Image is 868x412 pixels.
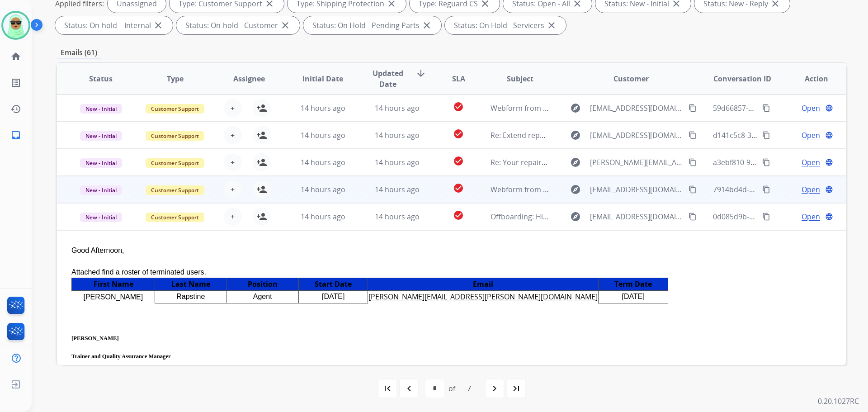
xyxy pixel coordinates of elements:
[375,212,420,222] span: 14 hours ago
[713,212,851,222] span: 0d085d9b-6dfa-445b-95d7-692acae02f1b
[156,291,226,302] div: Rapstine
[473,279,493,289] span: Email
[231,184,235,195] span: +
[3,13,28,38] img: avatar
[146,185,204,195] span: Customer Support
[453,128,464,139] mat-icon: check_circle
[421,20,432,31] mat-icon: close
[375,157,420,167] span: 14 hours ago
[460,379,478,398] div: 7
[453,183,464,194] mat-icon: check_circle
[368,68,409,90] span: Updated Date
[71,245,684,256] div: Good Afternoon,
[448,383,455,394] div: of
[80,131,122,141] span: New - Initial
[762,158,770,166] mat-icon: content_copy
[233,73,265,84] span: Assignee
[825,185,833,194] mat-icon: language
[762,131,770,139] mat-icon: content_copy
[713,157,845,167] span: a3ebf810-9011-4619-bccf-5360e330ff00
[224,208,242,226] button: +
[89,73,113,84] span: Status
[802,157,820,168] span: Open
[224,180,242,199] button: +
[825,104,833,112] mat-icon: language
[176,16,300,34] div: Status: On-hold - Customer
[825,213,833,221] mat-icon: language
[570,157,581,168] mat-icon: explore
[80,104,122,114] span: New - Initial
[80,185,122,195] span: New - Initial
[590,130,683,141] span: [EMAIL_ADDRESS][DOMAIN_NAME]
[375,130,420,140] span: 14 hours ago
[614,279,652,289] span: Term Date
[171,279,210,289] span: Last Name
[227,291,297,302] div: Agent
[825,131,833,139] mat-icon: language
[10,51,21,62] mat-icon: home
[546,20,557,31] mat-icon: close
[491,212,552,222] span: Offboarding: High
[80,213,122,222] span: New - Initial
[713,130,849,140] span: d141c5c8-33bf-4cef-a436-10d1d4e9053c
[10,77,21,88] mat-icon: list_alt
[224,153,242,171] button: +
[10,104,21,114] mat-icon: history
[772,63,846,95] th: Action
[762,185,770,194] mat-icon: content_copy
[302,73,343,84] span: Initial Date
[818,396,859,407] p: 0.20.1027RC
[713,73,771,84] span: Conversation ID
[301,157,345,167] span: 14 hours ago
[713,185,852,194] span: 7914bd4d-9ee1-4254-8140-8857aa94de1f
[231,157,235,168] span: +
[491,130,623,140] span: Re: Extend repair shipping instructions
[453,210,464,221] mat-icon: check_circle
[280,20,291,31] mat-icon: close
[491,157,623,167] span: Re: Your repaired product has shipped
[415,68,426,79] mat-icon: arrow_downward
[802,130,820,141] span: Open
[256,157,267,168] mat-icon: person_add
[71,335,119,341] b: [PERSON_NAME]
[299,291,368,302] div: [DATE]
[256,211,267,222] mat-icon: person_add
[231,130,235,141] span: +
[224,126,242,144] button: +
[762,213,770,221] mat-icon: content_copy
[301,130,345,140] span: 14 hours ago
[71,267,684,278] div: Attached find a roster of terminated users.
[231,103,235,114] span: +
[445,16,566,34] div: Status: On Hold - Servicers
[72,292,155,303] div: [PERSON_NAME]
[71,353,171,360] b: Trainer and Quality Assurance Manager
[613,73,649,84] span: Customer
[802,103,820,114] span: Open
[511,383,522,394] mat-icon: last_page
[452,73,465,84] span: SLA
[57,47,101,58] p: Emails (61)
[301,103,345,113] span: 14 hours ago
[453,101,464,112] mat-icon: check_circle
[590,184,683,195] span: [EMAIL_ADDRESS][DOMAIN_NAME]
[590,211,683,222] span: [EMAIL_ADDRESS][DOMAIN_NAME]
[570,184,581,195] mat-icon: explore
[491,103,695,113] span: Webform from [EMAIL_ADDRESS][DOMAIN_NAME] on [DATE]
[802,211,820,222] span: Open
[590,157,683,168] span: [PERSON_NAME][EMAIL_ADDRESS][DOMAIN_NAME]
[315,279,352,289] span: Start Date
[453,156,464,166] mat-icon: check_circle
[94,279,133,289] span: First Name
[689,213,697,221] mat-icon: content_copy
[489,383,500,394] mat-icon: navigate_next
[146,213,204,222] span: Customer Support
[231,211,235,222] span: +
[762,104,770,112] mat-icon: content_copy
[491,185,695,194] span: Webform from [EMAIL_ADDRESS][DOMAIN_NAME] on [DATE]
[689,104,697,112] mat-icon: content_copy
[507,73,533,84] span: Subject
[570,130,581,141] mat-icon: explore
[368,292,598,302] a: [PERSON_NAME][EMAIL_ADDRESS][PERSON_NAME][DOMAIN_NAME]
[689,158,697,166] mat-icon: content_copy
[167,73,184,84] span: Type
